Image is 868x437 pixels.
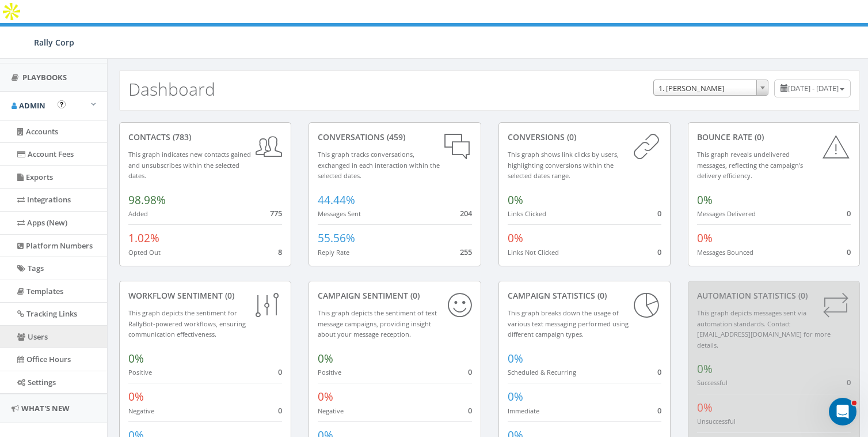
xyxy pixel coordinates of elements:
small: Messages Sent [318,209,361,218]
span: (0) [223,290,234,301]
span: Playbooks [22,72,67,82]
div: Bounce Rate [697,131,851,143]
small: Reply Rate [318,248,349,257]
small: This graph indicates new contacts gained and unsubscribes within the selected dates. [128,150,251,180]
span: 0% [697,193,713,208]
span: (0) [408,290,420,301]
span: 0 [278,367,282,377]
span: 55.56% [318,231,355,246]
span: 44.44% [318,193,355,208]
div: Campaign Statistics [508,290,661,302]
span: 0% [697,361,713,376]
small: This graph depicts the sentiment for RallyBot-powered workflows, ensuring communication effective... [128,308,246,338]
small: This graph breaks down the usage of various text messaging performed using different campaign types. [508,308,629,338]
span: 0 [657,247,661,257]
span: 1.02% [128,231,159,246]
span: 0% [697,400,713,415]
span: 0 [657,405,661,416]
small: This graph tracks conversations, exchanged in each interaction within the selected dates. [318,150,440,180]
div: Campaign Sentiment [318,290,471,302]
span: 0 [468,405,472,416]
span: 0% [128,351,144,366]
div: contacts [128,131,282,143]
span: Rally Corp [34,37,74,48]
span: 255 [460,247,472,257]
small: Negative [128,406,154,415]
span: 0% [508,193,523,208]
span: 0 [657,367,661,377]
span: 0% [508,351,523,366]
span: (0) [565,131,576,142]
small: Unsuccessful [697,417,736,425]
span: 0 [847,208,851,218]
small: Opted Out [128,248,161,257]
span: (0) [595,290,607,301]
small: Positive [128,368,152,376]
h2: Dashboard [128,80,215,99]
small: This graph depicts messages sent via automation standards. Contact [EMAIL_ADDRESS][DOMAIN_NAME] f... [697,308,831,349]
div: Workflow Sentiment [128,290,282,302]
button: Open In-App Guide [58,100,66,108]
iframe: Intercom live chat [829,398,856,425]
small: Successful [697,378,728,387]
span: [DATE] - [DATE] [788,83,839,93]
span: What's New [21,403,70,413]
small: This graph reveals undelivered messages, reflecting the campaign's delivery efficiency. [697,150,803,180]
small: Messages Bounced [697,248,753,257]
span: (0) [796,290,808,301]
span: 0% [508,231,523,246]
small: Links Clicked [508,209,546,218]
span: 0 [468,367,472,377]
div: conversations [318,131,471,143]
span: 0% [697,231,713,246]
span: 1. James Martin [653,80,768,96]
small: Added [128,209,148,218]
span: 8 [278,247,282,257]
span: (0) [752,131,764,142]
span: 775 [270,208,282,218]
span: (459) [384,131,405,142]
div: conversions [508,131,661,143]
small: Messages Delivered [697,209,756,218]
small: This graph depicts the sentiment of text message campaigns, providing insight about your message ... [318,308,437,338]
span: 0 [657,208,661,218]
span: 204 [460,208,472,218]
span: Admin [19,100,45,111]
small: Scheduled & Recurring [508,368,576,376]
span: (783) [170,131,191,142]
span: 0 [847,377,851,387]
span: 0% [508,389,523,404]
small: Negative [318,406,344,415]
span: 0% [318,389,333,404]
span: 0% [128,389,144,404]
small: Immediate [508,406,539,415]
span: 0 [847,247,851,257]
span: 0 [278,405,282,416]
small: Links Not Clicked [508,248,559,257]
span: 0% [318,351,333,366]
div: Automation Statistics [697,290,851,302]
small: Positive [318,368,341,376]
span: 1. James Martin [654,80,768,96]
small: This graph shows link clicks by users, highlighting conversions within the selected dates range. [508,150,619,180]
span: 98.98% [128,193,166,208]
